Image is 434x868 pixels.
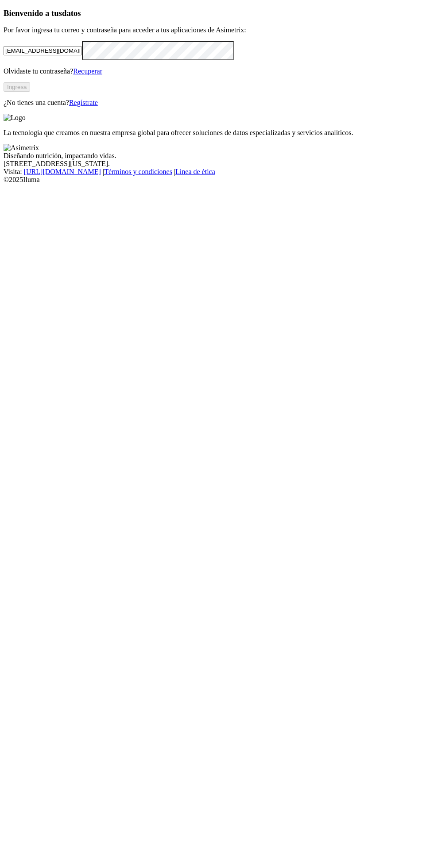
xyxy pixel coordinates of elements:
p: La tecnología que creamos en nuestra empresa global para ofrecer soluciones de datos especializad... [4,129,430,137]
a: Recuperar [73,67,102,75]
p: ¿No tienes una cuenta? [4,99,430,107]
h3: Bienvenido a tus [4,8,430,18]
div: [STREET_ADDRESS][US_STATE]. [4,160,430,168]
button: Ingresa [4,82,30,92]
img: Logo [4,114,26,122]
p: Por favor ingresa tu correo y contraseña para acceder a tus aplicaciones de Asimetrix: [4,26,430,34]
input: Tu correo [4,46,82,55]
div: © 2025 Iluma [4,176,430,184]
img: Asimetrix [4,144,39,152]
div: Visita : | | [4,168,430,176]
span: datos [62,8,81,18]
a: Términos y condiciones [104,168,172,175]
div: Diseñando nutrición, impactando vidas. [4,152,430,160]
a: Regístrate [69,99,98,106]
a: [URL][DOMAIN_NAME] [24,168,101,175]
a: Línea de ética [175,168,215,175]
p: Olvidaste tu contraseña? [4,67,430,75]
